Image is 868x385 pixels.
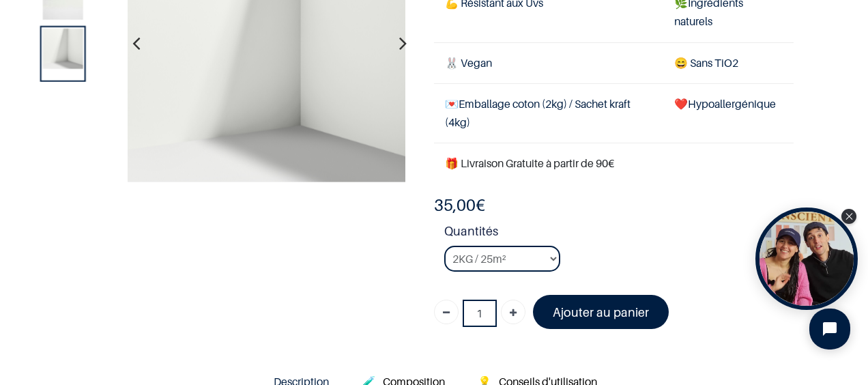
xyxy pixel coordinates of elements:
span: 🐰 Vegan [445,56,492,70]
font: 🎁 Livraison Gratuite à partir de 90€ [445,156,614,170]
span: 💌 [445,97,459,111]
td: ans TiO2 [663,42,794,83]
div: Close Tolstoy widget [841,209,856,224]
img: Product image [43,28,83,68]
span: 😄 S [674,56,696,70]
iframe: Tidio Chat [798,297,862,361]
td: Emballage coton (2kg) / Sachet kraft (4kg) [434,83,663,143]
a: Ajouter au panier [533,295,669,328]
div: Open Tolstoy [755,208,858,310]
span: 35,00 [434,195,476,215]
a: Supprimer [434,300,459,324]
a: Ajouter [501,300,525,324]
strong: Quantités [444,222,794,246]
b: € [434,195,485,215]
font: Ajouter au panier [553,305,649,319]
div: Tolstoy bubble widget [755,208,858,310]
div: Open Tolstoy widget [755,208,858,310]
td: ❤️Hypoallergénique [663,83,794,143]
